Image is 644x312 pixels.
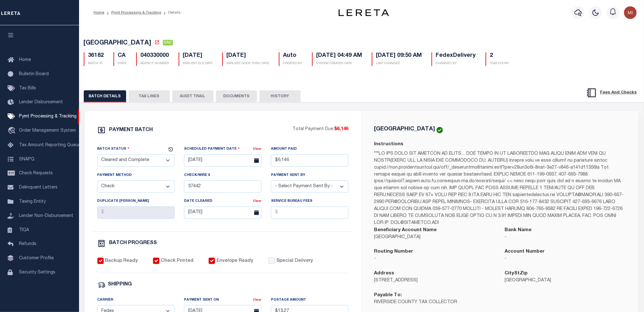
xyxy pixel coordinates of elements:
[374,270,395,277] label: Address
[19,185,58,190] span: Delinquent Letters
[339,9,389,16] img: logo-dark.svg
[505,227,532,234] label: Bank Name
[374,141,404,148] label: Instructions
[271,173,305,178] label: Payment Sent By
[184,173,210,178] label: Check/Wire #
[109,128,153,133] h6: PAYMENT BATCH
[84,90,126,102] button: BATCH DETAILS
[97,146,130,152] label: Batch Status
[271,199,312,204] label: Service Bureau Fees
[161,10,181,15] li: Details
[374,151,626,227] p: ***LO IPS DOLO SIT AMETCON AD ELITS.... DOE TEMPO IN UT LABOREETDO MAG ALIQU ENIM ADM VENI QU NOS...
[276,258,313,265] label: Special Delivery
[19,100,63,105] span: Lender Disbursement
[88,52,104,59] h5: 36182
[374,292,402,299] label: Payable To:
[8,127,18,135] i: travel_explore
[109,241,157,246] h6: BATCH PROGRESS
[334,127,349,131] span: $6,146
[271,154,348,167] input: $
[436,52,476,59] h5: FedexDelivery
[97,199,149,204] label: Duplicate [PERSON_NAME]
[88,61,104,66] p: BATCH ID
[505,277,626,284] p: [GEOGRAPHIC_DATA]
[129,90,170,102] button: TAX LINES
[253,200,261,203] a: Clear
[316,52,362,59] h5: [DATE] 04:49 AM
[111,11,161,15] a: Pymt Processing & Tracking
[184,199,212,204] label: Date Cleared
[374,248,414,255] label: Routing Number
[141,61,169,66] p: AGENCY NUMBER
[19,58,31,62] span: Home
[584,86,640,99] button: Fees And Checks
[490,52,509,59] h5: 2
[163,40,173,47] a: CAC
[19,72,49,76] span: Bulletin Board
[374,234,495,241] p: [GEOGRAPHIC_DATA]
[505,255,626,262] p: -
[293,126,349,133] p: Total Payment Due:
[374,126,435,132] h5: [GEOGRAPHIC_DATA]
[374,227,437,234] label: Beneficiary Account Name
[374,299,495,306] p: RIVERSIDE COUNTY TAX COLLECTOR
[271,297,306,303] label: Postage Amount
[271,147,297,152] label: Amount Paid
[253,147,261,151] a: Clear
[105,258,138,265] label: Backup Ready
[19,86,36,91] span: Tax Bills
[183,52,213,59] h5: [DATE]
[84,40,151,46] span: [GEOGRAPHIC_DATA]
[19,157,34,161] span: SNAPQ
[118,61,127,66] p: STATE
[94,11,104,15] a: Home
[505,248,545,255] label: Account Number
[108,282,132,287] h6: SHIPPING
[19,143,81,147] span: Tax Amount Reporting Queue
[183,61,213,66] p: EARLIEST ELD DATE
[97,297,113,303] label: Carrier
[376,61,422,66] p: LAST CHANGED
[19,214,73,218] span: Lender Non-Disbursement
[19,256,54,261] span: Customer Profile
[19,242,36,246] span: Refunds
[624,6,637,19] img: svg+xml;base64,PHN2ZyB4bWxucz0iaHR0cDovL3d3dy53My5vcmcvMjAwMC9zdmciIHBvaW50ZXItZXZlbnRzPSJub25lIi...
[227,52,269,59] h5: [DATE]
[118,52,127,59] h5: CA
[172,90,213,102] button: AUDIT TRAIL
[97,173,132,178] label: Payment Method
[505,270,528,277] label: CityStZip
[436,61,476,66] p: CHANGED BY
[374,255,495,262] p: -
[161,258,193,265] label: Check Printed
[260,90,301,102] button: HISTORY
[227,61,269,66] p: EARLIEST GOOD THRU DATE
[283,52,303,59] h5: Auto
[271,207,348,219] input: $
[97,207,175,219] input: $
[163,40,173,45] span: CAC
[19,171,53,176] span: Check Requests
[184,146,240,152] label: Scheduled Payment Date
[19,228,29,232] span: TIQA
[316,61,362,66] p: SYSTEM CREATED DATE
[184,297,219,303] label: Payment Sent On
[437,127,443,133] img: check-icon-green.svg
[376,52,422,59] h5: [DATE] 09:50 AM
[19,270,55,275] span: Security Settings
[217,258,253,265] label: Envelope Ready
[19,114,77,119] span: Pymt Processing & Tracking
[141,52,169,59] h5: 040330000
[216,90,257,102] button: DOCUMENTS
[374,277,495,284] p: [STREET_ADDRESS]
[505,234,626,241] p: -
[19,129,76,133] span: Order Management System
[490,61,509,66] p: ITEM COUNT
[283,61,303,66] p: CREATED BY
[253,298,261,302] a: Clear
[19,200,46,204] span: Taxing Entity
